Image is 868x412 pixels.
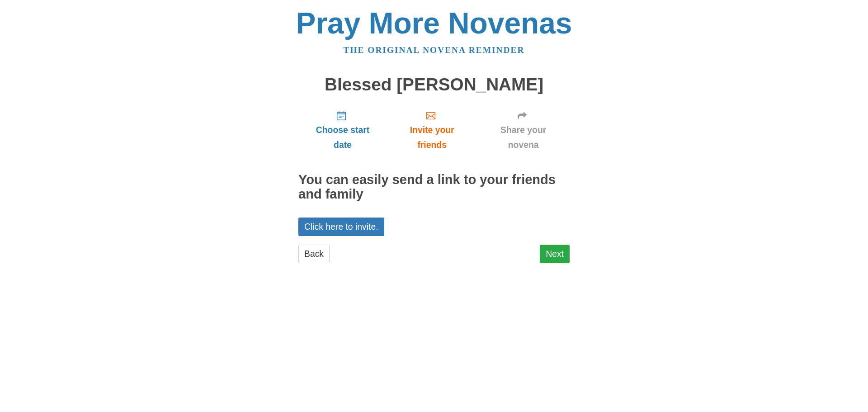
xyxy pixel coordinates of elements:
[296,6,572,40] a: Pray More Novenas
[307,123,378,152] span: Choose start date
[477,103,570,157] a: Share your novena
[298,75,570,95] h1: Blessed [PERSON_NAME]
[298,245,330,263] a: Back
[298,218,384,236] a: Click here to invite.
[298,173,570,202] h2: You can easily send a link to your friends and family
[540,245,570,263] a: Next
[486,123,561,152] span: Share your novena
[298,103,387,157] a: Choose start date
[396,123,468,152] span: Invite your friends
[387,103,477,157] a: Invite your friends
[344,45,525,55] a: The original novena reminder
